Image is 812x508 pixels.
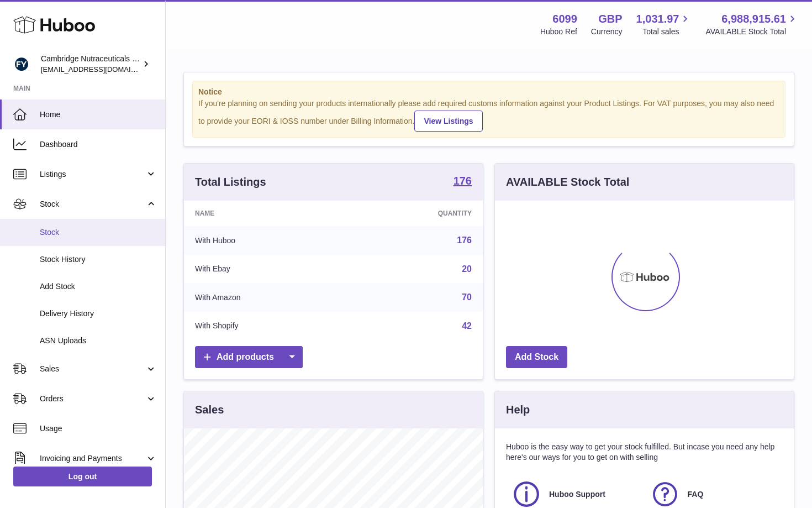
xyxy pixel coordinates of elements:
a: Log out [13,467,152,486]
th: Name [184,201,347,226]
td: With Ebay [184,255,347,284]
strong: Notice [198,87,779,97]
a: View Listings [414,111,482,132]
span: Add Stock [40,281,157,292]
div: If you're planning on sending your products internationally please add required customs informati... [198,98,779,132]
span: [EMAIL_ADDRESS][DOMAIN_NAME] [41,65,162,74]
a: Add Stock [506,346,567,369]
span: Dashboard [40,139,157,150]
span: Huboo Support [549,489,605,500]
span: Sales [40,364,145,374]
a: 176 [457,235,472,245]
a: 70 [462,292,472,302]
strong: 176 [454,175,472,186]
img: huboo@camnutra.com [13,56,30,72]
span: Listings [40,169,145,180]
div: Currency [591,27,623,37]
div: Huboo Ref [540,27,577,37]
span: Stock History [40,254,157,265]
h3: AVAILABLE Stock Total [506,175,629,190]
p: Huboo is the easy way to get your stock fulfilled. But incase you need any help here's our ways f... [506,442,783,463]
a: 176 [454,175,472,188]
span: 1,031.97 [636,12,679,27]
td: With Huboo [184,226,347,255]
td: With Amazon [184,283,347,312]
span: Home [40,109,157,120]
span: ASN Uploads [40,336,157,346]
td: With Shopify [184,312,347,341]
span: AVAILABLE Stock Total [705,27,799,37]
span: FAQ [688,489,704,500]
strong: 6099 [552,12,577,27]
span: Stock [40,199,145,210]
a: 1,031.97 Total sales [636,12,692,37]
a: Add products [195,346,303,369]
a: 20 [462,264,472,274]
a: 6,988,915.61 AVAILABLE Stock Total [705,12,799,37]
span: Orders [40,394,145,404]
span: Stock [40,227,157,238]
span: Total sales [642,27,692,37]
span: Usage [40,423,157,434]
h3: Total Listings [195,175,266,190]
span: Invoicing and Payments [40,453,145,464]
span: Delivery History [40,308,157,319]
strong: GBP [598,12,622,27]
th: Quantity [347,201,483,226]
div: Cambridge Nutraceuticals Ltd [41,54,140,75]
h3: Help [506,402,530,417]
span: 6,988,915.61 [721,12,786,27]
h3: Sales [195,402,224,417]
a: 42 [462,321,472,331]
